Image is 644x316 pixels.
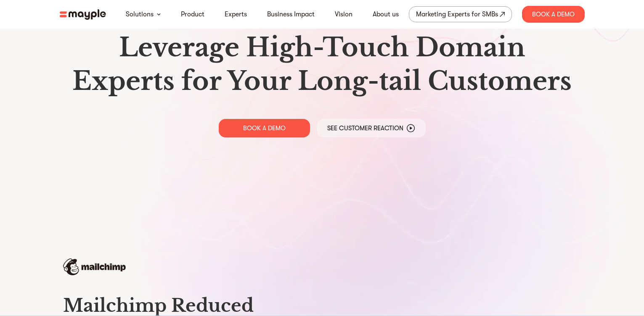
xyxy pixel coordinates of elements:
[157,13,161,16] img: arrow-down
[126,9,154,19] a: Solutions
[66,31,578,98] h1: Leverage High-Touch Domain Experts for Your Long-tail Customers
[225,9,247,19] a: Experts
[243,124,286,132] p: BOOK A DEMO
[219,119,310,137] a: BOOK A DEMO
[416,8,498,20] div: Marketing Experts for SMBs
[522,6,585,23] div: Book A Demo
[409,6,512,22] a: Marketing Experts for SMBs
[327,124,403,132] p: See Customer Reaction
[267,9,315,19] a: Business Impact
[335,9,352,19] a: Vision
[181,9,204,19] a: Product
[373,9,399,19] a: About us
[63,258,126,275] img: mailchimp-logo
[317,119,426,137] a: See Customer Reaction
[60,9,106,20] img: mayple-logo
